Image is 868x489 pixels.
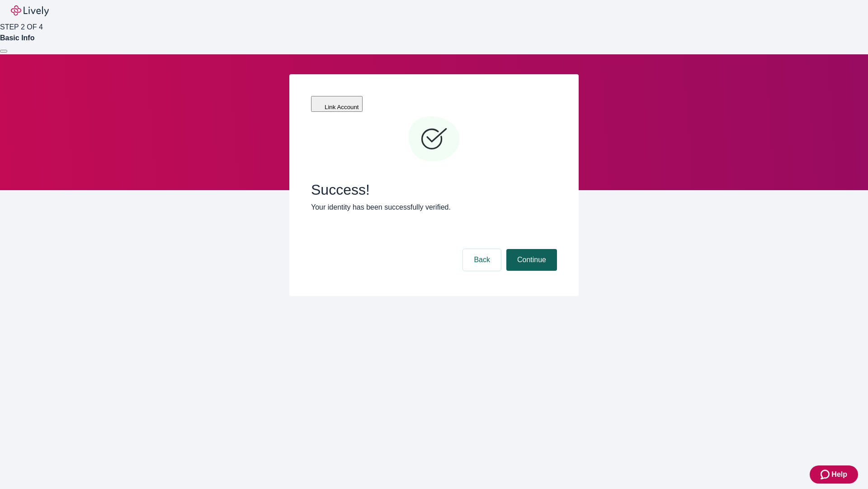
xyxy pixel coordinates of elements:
svg: Checkmark icon [407,112,461,167]
button: Back [463,249,501,271]
svg: Zendesk support icon [821,469,831,480]
img: Lively [11,5,49,16]
span: Help [831,469,847,480]
p: Your identity has been successfully verified. [311,202,557,213]
button: Link Account [311,96,363,112]
button: Zendesk support iconHelp [810,465,858,484]
span: Success! [311,181,557,198]
button: Continue [506,249,557,271]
